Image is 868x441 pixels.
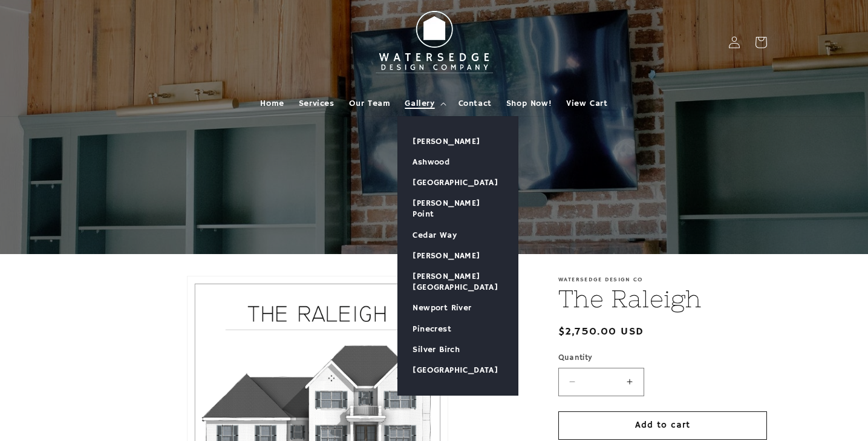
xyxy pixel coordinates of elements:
a: View Cart [559,91,615,116]
img: Watersedge Design Co [368,5,501,80]
a: [PERSON_NAME] Point [398,193,518,224]
span: Gallery [405,98,434,109]
a: Pinecrest [398,319,518,339]
button: Add to cart [558,411,767,440]
summary: Gallery [397,91,451,116]
a: Home [253,91,291,116]
a: [GEOGRAPHIC_DATA] [398,360,518,381]
span: Services [299,98,334,109]
span: Shop Now! [506,98,552,109]
a: [PERSON_NAME] [398,131,518,152]
span: View Cart [566,98,607,109]
span: Our Team [349,98,391,109]
span: Home [260,98,284,109]
label: Quantity [558,352,767,364]
a: [PERSON_NAME] [398,246,518,266]
a: Shop Now! [499,91,559,116]
h1: The Raleigh [558,283,767,315]
span: Contact [458,98,492,109]
a: Ashwood [398,152,518,172]
a: [PERSON_NAME][GEOGRAPHIC_DATA] [398,266,518,298]
a: Our Team [342,91,398,116]
a: Newport River [398,298,518,318]
a: Silver Birch [398,339,518,360]
a: Contact [451,91,499,116]
span: $2,750.00 USD [558,324,644,340]
a: Cedar Way [398,225,518,246]
a: Services [292,91,342,116]
a: [GEOGRAPHIC_DATA] [398,172,518,193]
p: Watersedge Design Co [558,276,767,283]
